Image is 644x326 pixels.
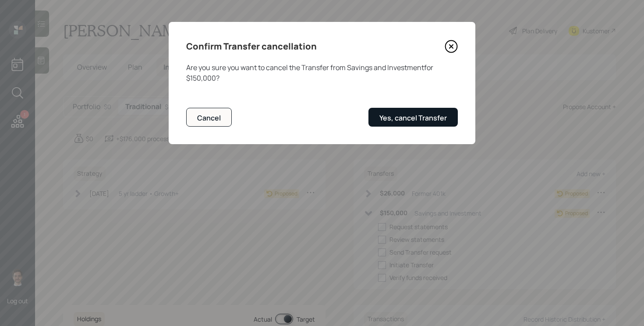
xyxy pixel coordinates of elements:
button: Yes, cancel Transfer [368,108,458,127]
h4: Confirm Transfer cancellation [186,39,317,53]
div: Yes, cancel Transfer [379,113,447,123]
div: Are you sure you want to cancel the Transfer from Savings and Investment for $150,000 ? [186,62,458,83]
button: Cancel [186,108,232,127]
div: Cancel [197,113,221,123]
